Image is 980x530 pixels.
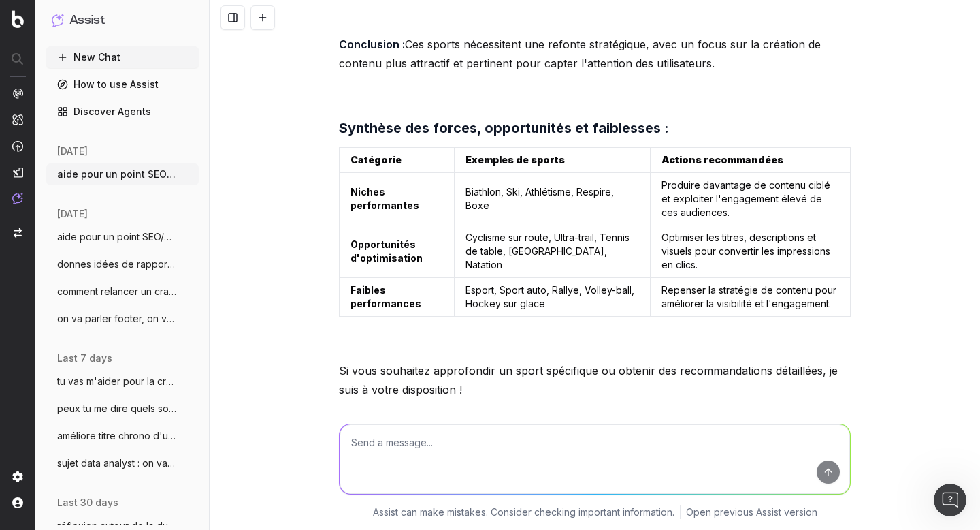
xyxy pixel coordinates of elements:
[57,144,88,158] span: [DATE]
[651,278,851,317] td: Repenser la stratégie de contenu pour améliorer la visibilité et l'engagement.
[52,11,193,30] button: Assist
[454,173,651,225] td: Biathlon, Ski, Athlétisme, Respire, Boxe
[339,35,851,73] p: Ces sports nécessitent une refonte stratégique, avec un focus sur la création de contenu plus att...
[454,225,651,278] td: Cyclisme sur route, Ultra-trail, Tennis de table, [GEOGRAPHIC_DATA], Natation
[12,167,23,178] img: Studio
[12,497,23,508] img: My account
[57,285,177,298] span: comment relancer un crawl ?
[339,120,669,136] strong: Synthèse des forces, opportunités et faiblesses :
[57,207,88,221] span: [DATE]
[46,101,199,123] a: Discover Agents
[57,168,177,181] span: aide pour un point SEO-date, je vais te
[686,505,817,519] a: Open previous Assist version
[46,425,199,447] button: améliore titre chrono d'un article : sur
[46,226,199,248] button: aide pour un point SEO/Data, on va trait
[350,154,402,166] strong: Catégorie
[934,484,966,516] iframe: Intercom live chat
[350,284,421,309] strong: Faibles performances
[651,173,851,225] td: Produire davantage de contenu ciblé et exploiter l'engagement élevé de ces audiences.
[46,163,199,185] button: aide pour un point SEO-date, je vais te
[46,46,199,68] button: New Chat
[57,375,177,388] span: tu vas m'aider pour la création de [PERSON_NAME]
[454,278,651,317] td: Esport, Sport auto, Rallye, Volley-ball, Hockey sur glace
[12,471,23,482] img: Setting
[57,312,177,326] span: on va parler footer, on va faire une vra
[57,429,177,443] span: améliore titre chrono d'un article : sur
[339,37,405,51] strong: Conclusion :
[12,88,23,99] img: Analytics
[12,114,23,125] img: Intelligence
[661,154,783,166] strong: Actions recommandées
[465,154,565,166] strong: Exemples de sports
[46,281,199,302] button: comment relancer un crawl ?
[52,14,64,27] img: Assist
[46,74,199,95] a: How to use Assist
[12,193,23,204] img: Assist
[57,258,177,271] span: donnes idées de rapport pour optimiser l
[46,371,199,392] button: tu vas m'aider pour la création de [PERSON_NAME]
[339,361,851,399] p: Si vous souhaitez approfondir un sport spécifique ou obtenir des recommandations détaillées, je s...
[46,308,199,330] button: on va parler footer, on va faire une vra
[57,496,118,510] span: last 30 days
[12,140,23,152] img: Activation
[46,253,199,275] button: donnes idées de rapport pour optimiser l
[69,11,105,30] h1: Assist
[12,10,24,28] img: Botify logo
[14,228,22,238] img: Switch project
[57,230,177,244] span: aide pour un point SEO/Data, on va trait
[46,398,199,420] button: peux tu me dire quels sont les fiches jo
[651,225,851,278] td: Optimiser les titres, descriptions et visuels pour convertir les impressions en clics.
[57,352,112,365] span: last 7 days
[350,186,419,211] strong: Niches performantes
[57,456,177,470] span: sujet data analyst : on va faire un rap
[373,505,674,519] p: Assist can make mistakes. Consider checking important information.
[46,452,199,474] button: sujet data analyst : on va faire un rap
[350,238,423,264] strong: Opportunités d'optimisation
[57,402,177,416] span: peux tu me dire quels sont les fiches jo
